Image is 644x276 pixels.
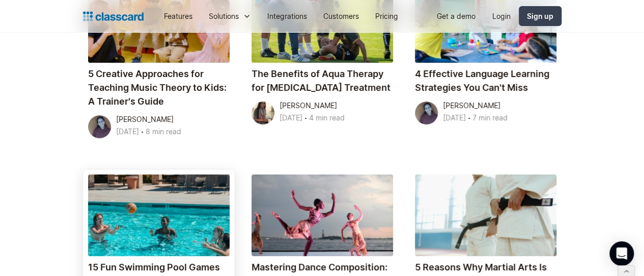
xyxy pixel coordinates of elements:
div: ‧ [466,112,472,126]
a: home [83,9,144,23]
div: ‧ [302,112,309,126]
div: [PERSON_NAME] [116,113,174,126]
div: [PERSON_NAME] [443,99,500,112]
div: Open Intercom Messenger [609,241,634,266]
a: Login [484,5,519,28]
div: 8 min read [146,126,181,138]
a: Sign up [519,6,562,26]
div: [DATE] [279,112,302,124]
div: 7 min read [472,112,508,124]
a: Integrations [259,5,315,28]
div: ‧ [139,126,146,140]
h4: 4 Effective Language Learning Strategies You Can't Miss [415,67,556,94]
a: Get a demo [429,5,484,28]
div: Solutions [201,5,259,28]
a: Customers [315,5,367,28]
div: 4 min read [309,112,345,124]
h4: The Benefits of Aqua Therapy for [MEDICAL_DATA] Treatment [251,67,393,94]
div: Sign up [527,11,553,21]
div: [PERSON_NAME] [279,99,337,112]
a: Features [156,5,201,28]
div: [DATE] [116,126,139,138]
div: Solutions [209,11,239,21]
div: [DATE] [443,112,466,124]
h4: 5 Creative Approaches for Teaching Music Theory to Kids: A Trainer's Guide [88,67,230,108]
a: Pricing [367,5,406,28]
